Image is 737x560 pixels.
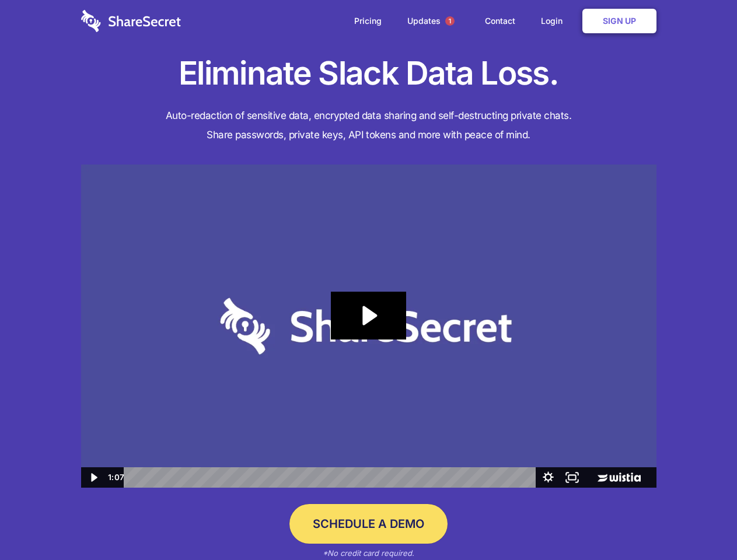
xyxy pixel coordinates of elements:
a: Contact [473,3,527,39]
h1: Eliminate Slack Data Loss. [81,52,656,94]
button: Play Video [81,467,105,488]
img: Sharesecret [81,164,656,488]
img: logo-wordmark-white-trans-d4663122ce5f474addd5e946df7df03e33cb6a1c49d2221995e7729f52c070b2.svg [81,10,181,32]
iframe: Drift Widget Chat Controller [679,502,723,546]
a: Login [529,3,580,39]
a: Pricing [343,3,393,39]
h4: Auto-redaction of sensitive data, encrypted data sharing and self-destructing private chats. Shar... [81,106,656,145]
